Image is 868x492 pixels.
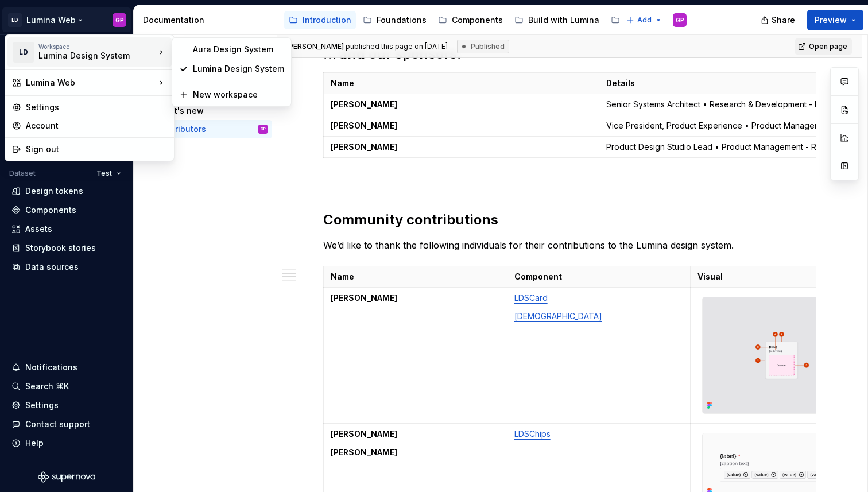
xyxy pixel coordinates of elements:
[26,102,167,113] div: Settings
[193,89,284,100] div: New workspace
[38,43,156,50] div: Workspace
[13,42,34,63] div: LD
[193,63,284,75] div: Lumina Design System
[26,77,156,88] div: Lumina Web
[26,144,167,155] div: Sign out
[26,120,167,131] div: Account
[193,44,284,55] div: Aura Design System
[38,50,136,61] div: Lumina Design System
